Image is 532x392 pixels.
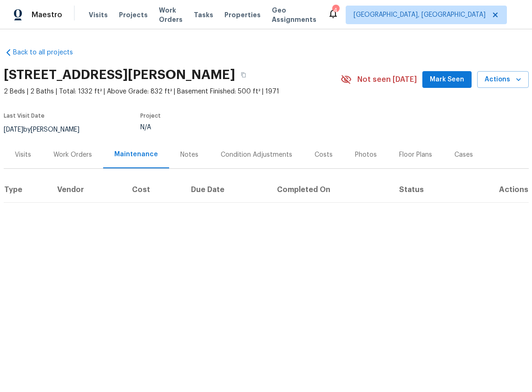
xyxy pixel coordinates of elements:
div: 4 [332,6,339,15]
span: Properties [224,10,261,20]
th: Status [392,177,462,203]
div: Maintenance [114,150,158,159]
div: Cases [454,150,473,159]
span: Last Visit Date [4,113,45,119]
div: N/A [140,124,319,131]
span: Geo Assignments [272,6,316,24]
div: Floor Plans [399,150,432,159]
span: Work Orders [159,6,183,24]
button: Actions [477,71,529,88]
span: Project [140,113,161,119]
div: Work Orders [53,150,92,159]
div: Notes [180,150,198,159]
th: Completed On [269,177,391,203]
h2: [STREET_ADDRESS][PERSON_NAME] [4,70,235,80]
div: Costs [315,150,333,159]
div: Photos [355,150,377,159]
span: 2 Beds | 2 Baths | Total: 1332 ft² | Above Grade: 832 ft² | Basement Finished: 500 ft² | 1971 [4,87,341,96]
th: Type [4,177,50,203]
button: Copy Address [235,66,252,83]
div: Visits [15,150,31,159]
span: Mark Seen [430,74,464,86]
th: Actions [462,177,529,203]
span: Maestro [32,10,62,20]
span: [DATE] [4,126,23,133]
span: Visits [89,10,108,20]
th: Cost [125,177,184,203]
div: Condition Adjustments [221,150,292,159]
span: Tasks [194,12,213,18]
th: Due Date [184,177,270,203]
a: Back to all projects [4,48,93,57]
div: by [PERSON_NAME] [4,124,91,135]
span: Actions [485,74,521,86]
span: Not seen [DATE] [357,75,417,84]
span: [GEOGRAPHIC_DATA], [GEOGRAPHIC_DATA] [354,10,486,20]
span: Projects [119,10,148,20]
button: Mark Seen [422,71,472,88]
th: Vendor [50,177,125,203]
